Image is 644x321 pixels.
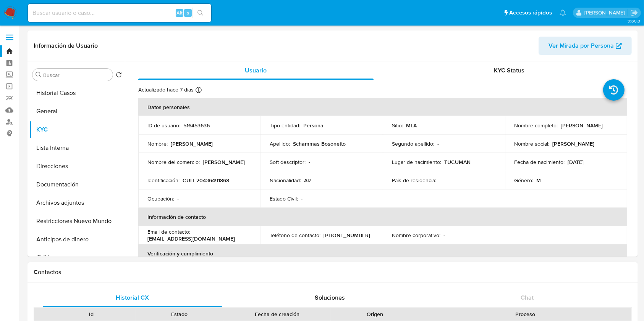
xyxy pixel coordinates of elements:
[514,177,533,184] p: Género :
[183,177,229,184] p: CUIT 20436491868
[147,195,174,202] p: Ocupación :
[53,310,130,318] div: Id
[138,208,627,226] th: Información de contacto
[549,37,614,55] span: Ver Mirada por Persona
[630,9,638,17] a: Salir
[303,122,324,129] p: Persona
[439,177,441,184] p: -
[116,72,122,80] button: Volver al orden por defecto
[424,310,626,318] div: Proceso
[203,159,245,165] p: [PERSON_NAME]
[552,140,594,147] p: [PERSON_NAME]
[561,122,603,129] p: [PERSON_NAME]
[406,122,417,129] p: MLA
[29,194,125,212] button: Archivos adjuntos
[270,232,320,239] p: Teléfono de contacto :
[270,140,290,147] p: Apellido :
[336,310,414,318] div: Origen
[29,84,125,102] button: Historial Casos
[183,122,210,129] p: 516453636
[28,8,211,18] input: Buscar usuario o caso...
[29,175,125,194] button: Documentación
[539,37,632,55] button: Ver Mirada por Persona
[536,177,541,184] p: M
[304,177,311,184] p: AR
[29,120,125,139] button: KYC
[141,310,218,318] div: Estado
[29,249,125,267] button: CVU
[29,212,125,230] button: Restricciones Nuevo Mundo
[229,310,325,318] div: Fecha de creación
[138,86,194,93] p: Actualizado hace 7 días
[301,195,303,202] p: -
[147,235,235,242] p: [EMAIL_ADDRESS][DOMAIN_NAME]
[147,228,190,235] p: Email de contacto :
[34,268,632,276] h1: Contactos
[521,293,534,302] span: Chat
[270,159,306,165] p: Soft descriptor :
[36,72,42,78] button: Buscar
[147,159,200,165] p: Nombre del comercio :
[193,8,208,18] button: search-icon
[315,293,345,302] span: Soluciones
[138,244,627,263] th: Verificación y cumplimiento
[29,139,125,157] button: Lista Interna
[324,232,370,239] p: [PHONE_NUMBER]
[29,157,125,175] button: Direcciones
[116,293,149,302] span: Historial CX
[245,66,267,75] span: Usuario
[309,159,310,165] p: -
[392,140,434,147] p: Segundo apellido :
[560,10,566,16] a: Notificaciones
[34,42,98,50] h1: Información de Usuario
[392,122,403,129] p: Sitio :
[29,102,125,120] button: General
[444,159,471,165] p: TUCUMAN
[293,140,346,147] p: Schammas Bosonetto
[270,177,301,184] p: Nacionalidad :
[187,9,189,16] span: s
[584,9,628,16] p: valentina.santellan@mercadolibre.com
[392,232,440,239] p: Nombre corporativo :
[147,122,180,129] p: ID de usuario :
[443,232,445,239] p: -
[392,177,436,184] p: País de residencia :
[171,140,213,147] p: [PERSON_NAME]
[509,9,552,17] span: Accesos rápidos
[514,122,558,129] p: Nombre completo :
[177,195,179,202] p: -
[29,230,125,249] button: Anticipos de dinero
[270,122,300,129] p: Tipo entidad :
[392,159,441,165] p: Lugar de nacimiento :
[147,140,168,147] p: Nombre :
[514,159,565,165] p: Fecha de nacimiento :
[176,9,183,16] span: Alt
[494,66,524,75] span: KYC Status
[514,140,549,147] p: Nombre social :
[568,159,584,165] p: [DATE]
[147,177,180,184] p: Identificación :
[138,98,627,116] th: Datos personales
[270,195,298,202] p: Estado Civil :
[437,140,439,147] p: -
[43,72,110,79] input: Buscar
